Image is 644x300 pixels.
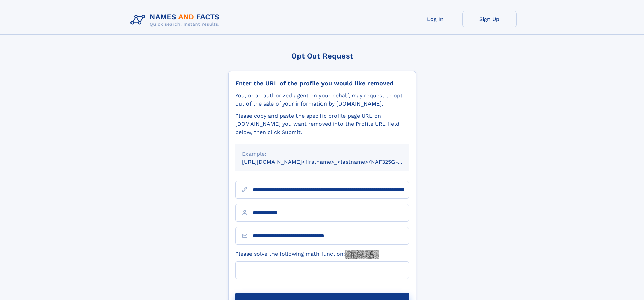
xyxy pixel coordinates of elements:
[235,79,409,87] div: Enter the URL of the profile you would like removed
[242,159,422,165] small: [URL][DOMAIN_NAME]<firstname>_<lastname>/NAF325G-xxxxxxxx
[408,11,462,27] a: Log In
[228,52,416,60] div: Opt Out Request
[242,150,402,158] div: Example:
[462,11,517,27] a: Sign Up
[235,92,409,108] div: You, or an authorized agent on your behalf, may request to opt-out of the sale of your informatio...
[235,112,409,136] div: Please copy and paste the specific profile page URL on [DOMAIN_NAME] you want removed into the Pr...
[235,250,379,259] label: Please solve the following math function:
[128,11,225,29] img: Logo Names and Facts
